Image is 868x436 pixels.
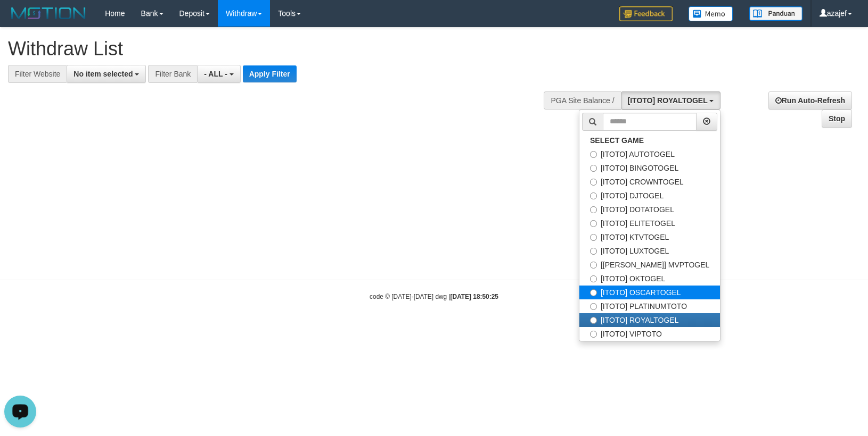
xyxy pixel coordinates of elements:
input: [ITOTO] PLATINUMTOTO [590,303,597,310]
label: [ITOTO] PLATINUMTOTO [579,299,720,313]
input: [ITOTO] OKTOGEL [590,275,597,282]
label: [ITOTO] KTVTOGEL [579,230,720,244]
input: [ITOTO] CROWNTOGEL [590,179,597,186]
a: Run Auto-Refresh [768,91,852,110]
button: [ITOTO] ROYALTOGEL [621,91,721,110]
button: Apply Filter [243,65,297,82]
div: PGA Site Balance / [544,91,620,110]
label: [ITOTO] OKTOGEL [579,272,720,286]
label: [ITOTO] AUTOTOGEL [579,147,720,161]
input: [ITOTO] OSCARTOGEL [590,289,597,296]
span: No item selected [73,70,133,78]
span: [ITOTO] ROYALTOGEL [628,96,708,105]
span: - ALL - [204,70,227,78]
input: [ITOTO] KTVTOGEL [590,234,597,241]
label: [ITOTO] LUXTOGEL [579,244,720,258]
input: [ITOTO] LUXTOGEL [590,248,597,255]
input: [ITOTO] DOTATOGEL [590,206,597,213]
label: [ITOTO] DOTATOGEL [579,203,720,216]
img: MOTION_logo.png [8,5,89,21]
label: [ITOTO] VIPTOTO [579,327,720,341]
a: SELECT GAME [579,133,720,147]
button: Open LiveChat chat widget [4,4,36,36]
label: [[PERSON_NAME]] MVPTOGEL [579,258,720,272]
img: Button%20Memo.svg [689,6,733,21]
label: [ITOTO] DJTOGEL [579,189,720,203]
input: [[PERSON_NAME]] MVPTOGEL [590,262,597,269]
input: [ITOTO] DJTOGEL [590,192,597,199]
button: - ALL - [197,65,240,83]
input: [ITOTO] ELITETOGEL [590,220,597,227]
input: [ITOTO] BINGOTOGEL [590,165,597,172]
a: Stop [822,110,852,128]
small: code © [DATE]-[DATE] dwg | [370,293,498,300]
input: [ITOTO] AUTOTOGEL [590,151,597,158]
label: [ITOTO] OSCARTOGEL [579,286,720,299]
strong: [DATE] 18:50:25 [451,293,498,300]
div: Filter Bank [148,65,197,83]
h1: Withdraw List [8,38,568,60]
label: [ITOTO] ROYALTOGEL [579,313,720,327]
button: No item selected [67,65,146,83]
b: SELECT GAME [590,136,644,145]
img: Feedback.jpg [619,6,673,21]
label: [ITOTO] CROWNTOGEL [579,175,720,189]
img: panduan.png [749,6,803,21]
label: [ITOTO] ELITETOGEL [579,216,720,230]
label: [ITOTO] BINGOTOGEL [579,161,720,175]
input: [ITOTO] VIPTOTO [590,331,597,338]
div: Filter Website [8,65,67,83]
input: [ITOTO] ROYALTOGEL [590,317,597,324]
